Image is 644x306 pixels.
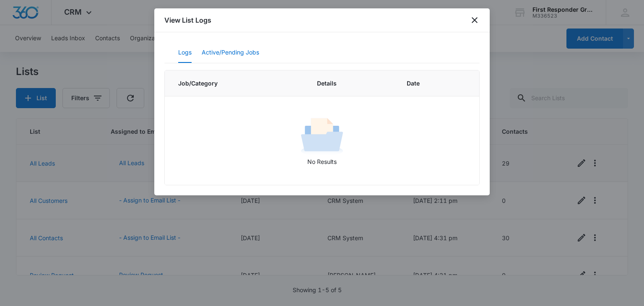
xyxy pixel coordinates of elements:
h1: View List Logs [164,15,211,25]
img: No Results [301,115,343,157]
span: Details [317,79,387,88]
span: Date [407,79,466,88]
button: Logs [178,43,192,63]
p: No Results [165,157,479,166]
span: Job/Category [178,79,297,88]
button: close [470,15,480,25]
button: Active/Pending Jobs [202,43,259,63]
